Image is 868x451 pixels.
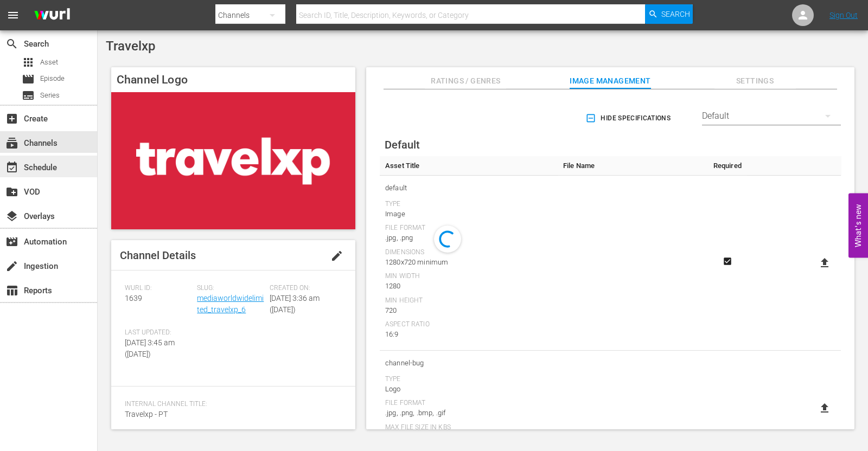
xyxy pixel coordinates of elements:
span: Travelxp - PT [125,410,168,418]
div: Image [385,209,552,220]
span: menu [7,9,20,22]
span: Channels [5,137,18,150]
span: channel-bug [385,356,552,370]
div: Max File Size In Kbs [385,423,552,432]
span: VOD [5,185,18,198]
span: Asset [22,56,35,69]
span: Last Updated: [125,328,192,337]
span: Reports [5,284,18,297]
div: File Format [385,224,552,233]
div: 720 [385,305,552,316]
span: Hide Specifications [588,113,671,124]
div: Default [702,101,841,131]
div: Min Height [385,297,552,305]
button: edit [324,243,350,269]
svg: Required [721,256,734,266]
div: 1280 [385,281,552,292]
span: Ratings / Genres [425,74,506,88]
span: edit [330,249,343,262]
img: ans4CAIJ8jUAAAAAAAAAAAAAAAAAAAAAAAAgQb4GAAAAAAAAAAAAAAAAAAAAAAAAJMjXAAAAAAAAAAAAAAAAAAAAAAAAgAT5G... [26,3,78,28]
span: Episode [40,73,65,84]
h4: Channel Logo [111,67,355,92]
span: Wurl ID: [125,284,192,293]
div: .jpg, .png, .bmp, .gif [385,408,552,418]
span: Series [40,90,60,101]
div: File Format [385,399,552,408]
span: Travelxp [106,38,155,54]
span: Search [5,37,18,50]
div: Type [385,200,552,209]
th: File Name [558,156,707,176]
div: Type [385,375,552,384]
span: Automation [5,235,18,248]
span: Create [5,112,18,125]
img: Travelxp [111,92,355,229]
span: Internal Channel Title: [125,400,336,409]
span: Created On: [270,284,336,293]
span: Episode [22,73,35,86]
span: Overlays [5,210,18,223]
span: default [385,181,552,195]
div: Logo [385,384,552,395]
span: Slug: [197,284,264,293]
span: 1639 [125,294,142,302]
span: Series [22,89,35,102]
button: Hide Specifications [583,103,675,133]
span: Default [385,138,420,151]
span: [DATE] 3:45 am ([DATE]) [125,338,175,358]
span: Schedule [5,161,18,174]
div: 16:9 [385,329,552,340]
button: Open Feedback Widget [848,194,868,258]
span: Ingestion [5,260,18,273]
div: .jpg, .png [385,233,552,243]
th: Asset Title [380,156,558,176]
span: Asset [40,57,58,68]
a: Sign Out [829,11,858,20]
span: Settings [714,74,796,88]
div: Min Width [385,272,552,281]
span: Image Management [570,74,651,88]
span: Search [661,4,690,24]
div: Dimensions [385,248,552,257]
div: Aspect Ratio [385,320,552,329]
th: Required [707,156,747,176]
span: Channel Details [120,249,196,262]
div: 1280x720 minimum [385,257,552,268]
span: [DATE] 3:36 am ([DATE]) [270,294,320,314]
a: mediaworldwidelimited_travelxp_6 [197,294,264,314]
button: Search [645,4,693,24]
